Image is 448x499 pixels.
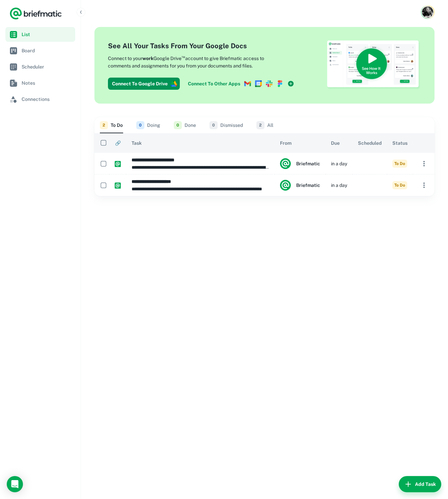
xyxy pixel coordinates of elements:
[5,76,75,90] a: Notes
[22,95,73,103] span: Connections
[22,63,73,71] span: Scheduler
[358,139,382,147] span: Scheduled
[185,78,297,90] a: Connect To Other Apps
[181,54,185,59] sup: ™
[100,117,123,133] button: To Do
[136,117,160,133] button: Doing
[280,158,291,169] img: system.png
[7,476,23,492] div: Load Chat
[174,117,196,133] button: Done
[108,78,180,90] button: Connect To Google Drive
[22,47,73,54] span: Board
[174,121,182,129] span: 0
[256,121,264,129] span: 2
[5,43,75,58] a: Board
[296,160,320,167] h6: Briefmatic
[296,182,320,189] h6: Briefmatic
[5,59,75,74] a: Scheduler
[392,181,407,189] span: To Do
[108,54,287,70] p: Connect to your Google Drive account to give Briefmatic access to comments and assignments for yo...
[142,56,153,61] b: work
[108,41,297,51] h4: See All Your Tasks From Your Google Docs
[115,161,121,167] img: https://app.briefmatic.com/assets/integrations/system.png
[331,139,340,147] span: Due
[326,174,353,196] td: in a day
[115,183,121,189] img: https://app.briefmatic.com/assets/integrations/system.png
[280,180,291,191] img: system.png
[421,5,435,19] button: Account button
[132,139,142,147] span: Task
[5,27,75,42] a: List
[327,40,421,90] img: See How Briefmatic Works
[326,153,353,174] td: in a day
[136,121,144,129] span: 0
[100,121,108,129] span: 2
[280,139,291,147] span: From
[22,31,73,38] span: List
[280,158,320,169] div: Briefmatic
[9,7,62,20] a: Logo
[22,79,73,87] span: Notes
[256,117,273,133] button: All
[392,160,407,168] span: To Do
[209,117,243,133] button: Dismissed
[280,180,320,191] div: Briefmatic
[5,92,75,107] a: Connections
[209,121,218,129] span: 0
[115,139,121,147] span: 🔗
[399,476,441,492] button: Add Task
[392,139,408,147] span: Status
[422,6,433,18] img: Robert Kratzer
